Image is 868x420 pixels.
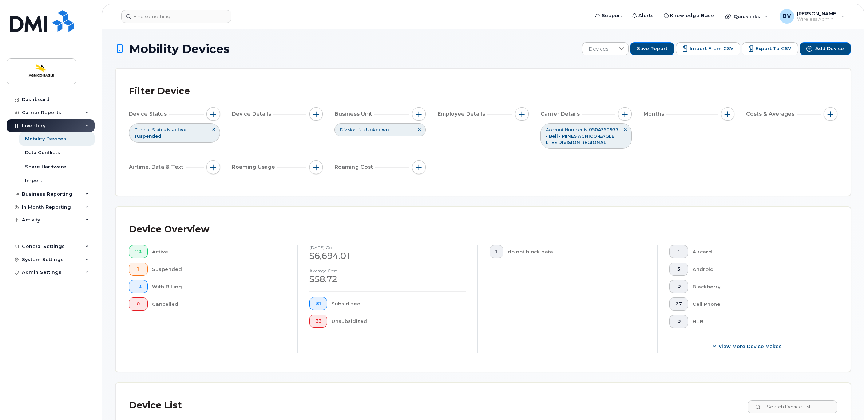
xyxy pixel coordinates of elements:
div: Device Overview [129,220,209,239]
span: is [584,127,587,133]
button: 1 [490,245,504,258]
div: HUB [693,315,826,328]
button: Import from CSV [676,42,740,55]
div: Suspended [152,263,286,276]
span: Months [643,110,666,118]
span: 0 [135,301,142,307]
span: 3 [675,266,682,272]
button: 1 [669,245,688,258]
button: 3 [669,263,688,276]
span: Save Report [637,45,667,52]
h4: [DATE] cost [309,245,466,250]
span: 1 [675,249,682,255]
div: $6,694.01 [309,250,466,262]
div: Cell Phone [693,297,826,311]
button: 27 [669,297,688,311]
button: Save Report [630,42,674,55]
span: Import from CSV [690,45,733,52]
span: Roaming Usage [232,163,277,171]
span: View More Device Makes [718,343,782,350]
button: View More Device Makes [669,340,826,353]
button: 0 [669,315,688,328]
button: 0 [129,297,148,311]
button: 81 [309,297,328,310]
button: 0 [669,280,688,293]
span: 113 [135,249,142,255]
button: Export to CSV [742,42,798,55]
div: Device List [129,396,182,415]
span: 0 [675,319,682,324]
button: 113 [129,245,148,258]
button: 1 [129,263,148,276]
div: Filter Device [129,82,190,101]
div: $58.72 [309,273,466,285]
div: Cancelled [152,297,286,311]
span: is [358,127,361,133]
span: Device Status [129,110,169,118]
span: Export to CSV [756,45,791,52]
span: - Unknown [363,127,389,132]
span: Business Unit [334,110,374,118]
span: 1 [495,249,497,255]
input: Search Device List ... [748,400,837,413]
span: Carrier Details [540,110,582,118]
div: With Billing [152,280,286,293]
span: 1 [135,266,142,272]
span: Airtime, Data & Text [129,163,186,171]
div: Blackberry [693,280,826,293]
span: 113 [135,284,142,289]
div: do not block data [508,245,646,258]
span: Division [340,127,357,133]
div: Android [693,263,826,276]
span: 0 [675,284,682,289]
span: is [167,127,170,133]
div: Aircard [693,245,826,258]
span: Current Status [134,127,166,133]
span: Add Device [815,45,844,52]
span: suspended [134,133,161,139]
div: Active [152,245,286,258]
span: Account Number [546,127,583,133]
span: 27 [675,301,682,307]
span: Costs & Averages [746,110,797,118]
div: Subsidized [332,297,465,310]
span: Roaming Cost [334,163,375,171]
span: 0504350977 - Bell - MINES AGNICO-EAGLE LTEE DIVISION REGIONAL [546,127,618,145]
button: 113 [129,280,148,293]
span: Employee Details [437,110,487,118]
span: 81 [316,301,321,307]
span: Devices [582,43,615,56]
div: Unsubsidized [332,315,465,328]
span: 33 [316,318,321,324]
span: Device Details [232,110,273,118]
span: Mobility Devices [129,43,230,55]
button: Add Device [800,42,851,55]
span: active [172,127,187,132]
button: 33 [309,315,328,328]
h4: Average cost [309,268,466,273]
